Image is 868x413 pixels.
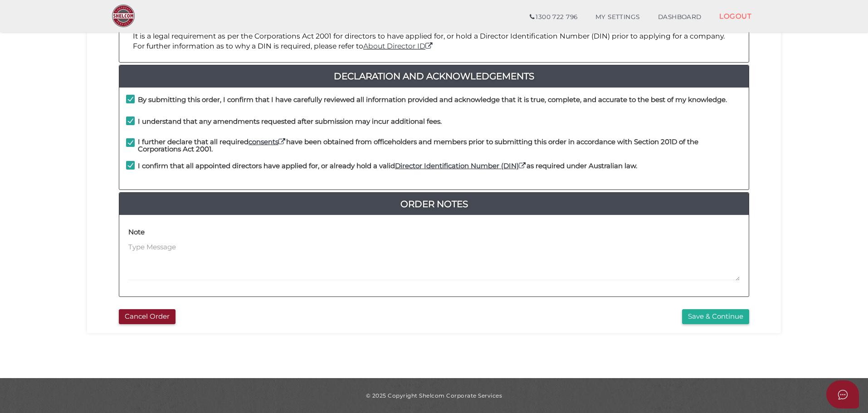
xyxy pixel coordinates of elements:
a: DASHBOARD [649,8,711,26]
a: MY SETTINGS [586,8,649,26]
a: consents [249,137,286,146]
a: 1300 722 796 [521,8,586,26]
button: Cancel Order [119,309,176,324]
h4: By submitting this order, I confirm that I have carefully reviewed all information provided and a... [138,96,727,104]
h4: I understand that any amendments requested after submission may incur additional fees. [138,118,442,126]
h4: I further declare that all required have been obtained from officeholders and members prior to su... [138,138,742,153]
button: Open asap [826,380,859,408]
a: Declaration And Acknowledgements [119,69,749,83]
a: Director Identification Number (DIN) [395,161,527,170]
p: It is a legal requirement as per the Corporations Act 2001 for directors to have applied for, or ... [133,31,735,52]
a: About Director ID [363,42,434,50]
h4: I confirm that all appointed directors have applied for, or already hold a valid as required unde... [138,162,637,170]
h4: Note [128,228,145,236]
div: © 2025 Copyright Shelcom Corporate Services [94,392,774,399]
a: Order Notes [119,197,749,211]
button: Save & Continue [682,309,749,324]
a: LOGOUT [710,7,761,25]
